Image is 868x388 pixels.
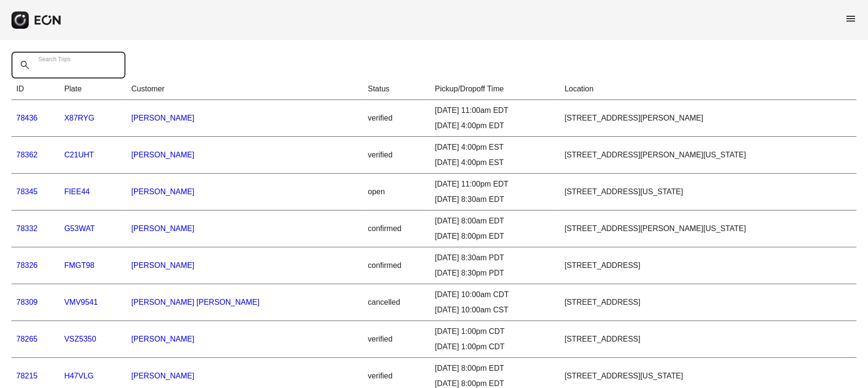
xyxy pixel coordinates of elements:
a: VSZ5350 [64,335,96,343]
td: verified [363,137,430,174]
div: [DATE] 1:00pm CDT [435,326,555,337]
td: confirmed [363,211,430,247]
a: G53WAT [64,224,95,233]
td: verified [363,321,430,358]
div: [DATE] 8:30am PDT [435,252,555,264]
td: [STREET_ADDRESS] [560,321,857,358]
div: [DATE] 4:00pm EST [435,142,555,153]
td: [STREET_ADDRESS] [560,247,857,284]
a: [PERSON_NAME] [131,151,194,159]
td: [STREET_ADDRESS][PERSON_NAME][US_STATE] [560,211,857,247]
a: [PERSON_NAME] [131,261,194,269]
a: 78309 [16,298,38,306]
span: menu [845,13,857,24]
td: open [363,174,430,211]
label: Search Trips [38,55,70,63]
div: [DATE] 4:00pm EST [435,157,555,168]
a: 78265 [16,335,38,343]
a: [PERSON_NAME] [131,188,194,196]
a: 78362 [16,151,38,159]
a: 78332 [16,224,38,233]
a: 78436 [16,114,38,122]
td: confirmed [363,247,430,284]
div: [DATE] 11:00pm EDT [435,178,555,190]
th: Pickup/Dropoff Time [430,78,560,100]
td: verified [363,100,430,137]
th: Location [560,78,857,100]
a: X87RYG [64,114,94,122]
th: Customer [126,78,363,100]
td: cancelled [363,284,430,321]
a: 78215 [16,372,38,380]
div: [DATE] 10:00am CDT [435,289,555,300]
a: FMGT98 [64,261,94,269]
div: [DATE] 11:00am EDT [435,105,555,116]
a: [PERSON_NAME] [131,114,194,122]
a: [PERSON_NAME] [131,224,194,233]
div: [DATE] 1:00pm CDT [435,341,555,353]
div: [DATE] 8:30am EDT [435,194,555,205]
th: Plate [59,78,126,100]
div: [DATE] 8:30pm PDT [435,267,555,279]
a: H47VLG [64,372,93,380]
td: [STREET_ADDRESS][US_STATE] [560,174,857,211]
a: [PERSON_NAME] [PERSON_NAME] [131,298,259,306]
div: [DATE] 4:00pm EDT [435,120,555,132]
a: [PERSON_NAME] [131,335,194,343]
div: [DATE] 8:00pm EDT [435,363,555,374]
a: FIEE44 [64,188,90,196]
a: 78345 [16,188,38,196]
a: VMV9541 [64,298,98,306]
div: [DATE] 10:00am CST [435,304,555,316]
th: ID [11,78,59,100]
td: [STREET_ADDRESS][PERSON_NAME][US_STATE] [560,137,857,174]
td: [STREET_ADDRESS][PERSON_NAME] [560,100,857,137]
a: 78326 [16,261,38,269]
th: Status [363,78,430,100]
a: C21UHT [64,151,94,159]
div: [DATE] 8:00am EDT [435,215,555,227]
div: [DATE] 8:00pm EDT [435,231,555,242]
a: [PERSON_NAME] [131,372,194,380]
td: [STREET_ADDRESS] [560,284,857,321]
